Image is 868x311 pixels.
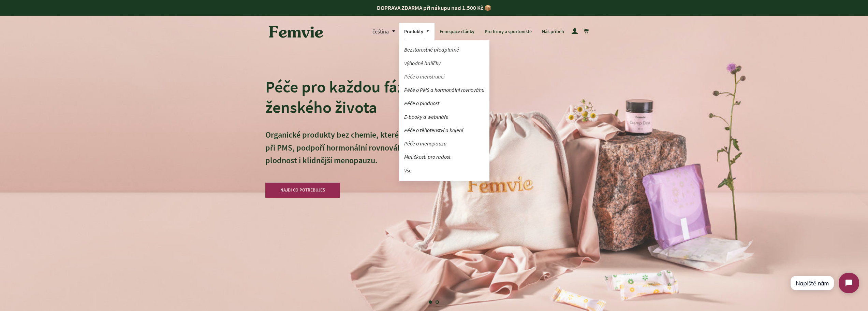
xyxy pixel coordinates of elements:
[399,44,489,56] a: Bezstarostné předplatné
[372,27,399,36] button: čeština
[399,111,489,123] a: E-booky a webináře
[399,138,489,150] a: Péče o menopauzu
[435,23,480,41] a: Femspace články
[399,97,489,109] a: Péče o plodnost
[427,299,434,306] a: Posun 1, aktuální
[399,151,489,163] a: Maličkosti pro radost
[265,76,417,117] h2: Péče pro každou fázi ženského života
[265,183,340,198] a: NAJDI CO POTŘEBUJEŠ
[399,84,489,96] a: Péče o PMS a hormonální rovnováhu
[434,299,441,306] a: Načíst snímek 2
[784,267,865,299] iframe: Tidio Chat
[399,71,489,83] a: Péče o menstruaci
[480,23,537,41] a: Pro firmy a sportoviště
[399,165,489,176] a: Vše
[588,294,605,311] button: Další snímek
[399,23,435,41] a: Produkty
[399,124,489,136] a: Péče o těhotenství a kojení
[399,57,489,69] a: Výhodné balíčky
[537,23,569,41] a: Náš příběh
[261,294,278,311] button: Předchozí snímek
[265,128,417,180] p: Organické produkty bez chemie, které uleví při PMS, podpoří hormonální rovnováhu, plodnost i klid...
[265,21,327,42] img: Femvie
